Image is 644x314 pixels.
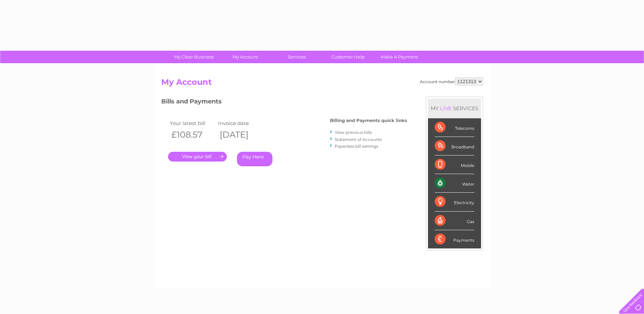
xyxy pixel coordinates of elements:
[435,137,474,155] div: Broadband
[269,51,325,63] a: Services
[372,51,427,63] a: Make A Payment
[237,152,272,166] a: Pay Here
[435,174,474,193] div: Water
[166,51,222,63] a: My Clear Business
[168,128,217,142] th: £108.57
[435,155,474,174] div: Mobile
[428,99,481,118] div: MY SERVICES
[420,77,483,86] div: Account number
[335,130,372,135] a: View previous bills
[217,51,273,63] a: My Account
[161,97,407,108] h3: Bills and Payments
[216,119,265,128] td: Invoice date
[335,144,378,149] a: Paperless bill settings
[168,152,227,162] a: .
[320,51,376,63] a: Customer Help
[435,193,474,211] div: Electricity
[216,128,265,142] th: [DATE]
[435,118,474,137] div: Telecoms
[439,105,453,112] div: LIVE
[435,230,474,248] div: Payments
[168,119,217,128] td: Your latest bill
[335,137,382,142] a: Statement of Accounts
[330,118,407,123] h4: Billing and Payments quick links
[435,212,474,230] div: Gas
[161,77,483,90] h2: My Account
